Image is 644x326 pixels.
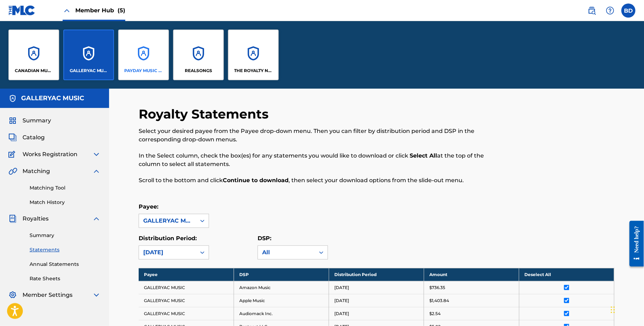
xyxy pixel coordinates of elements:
[23,133,45,142] span: Catalog
[609,292,644,326] iframe: Chat Widget
[8,291,17,299] img: Member Settings
[23,150,77,159] span: Works Registration
[92,150,101,159] img: expand
[8,94,17,103] img: Accounts
[234,281,329,294] td: Amazon Music
[234,294,329,307] td: Apple Music
[611,299,615,320] div: Drag
[603,4,617,18] div: Help
[139,152,505,168] p: In the Select column, check the box(es) for any statements you would like to download or click at...
[621,4,636,18] div: User Menu
[23,291,72,299] span: Member Settings
[23,116,51,125] span: Summary
[329,281,424,294] td: [DATE]
[329,294,424,307] td: [DATE]
[8,116,51,125] a: SummarySummary
[329,268,424,281] th: Distribution Period
[139,106,272,122] h2: Royalty Statements
[8,5,36,15] img: MLC Logo
[228,30,279,80] a: AccountsTHE ROYALTY NETWORK INC.
[139,294,234,307] td: GALLERYAC MUSIC
[8,133,45,142] a: CatalogCatalog
[424,268,519,281] th: Amount
[30,184,101,192] a: Matching Tool
[70,68,108,74] p: GALLERYAC MUSIC
[92,291,101,299] img: expand
[15,68,53,74] p: CANADIAN MUSICAL REPRODUCTION RIGHTS AGENCY LTD CMRRA
[92,215,101,223] img: expand
[429,298,449,304] p: $1,403.84
[429,285,445,291] p: $736.35
[139,307,234,320] td: GALLERYAC MUSIC
[234,68,273,74] p: THE ROYALTY NETWORK INC.
[8,150,18,159] img: Works Registration
[139,281,234,294] td: GALLERYAC MUSIC
[262,248,311,257] div: All
[118,30,169,80] a: AccountsPAYDAY MUSIC PUB
[30,246,101,254] a: Statements
[143,248,192,257] div: [DATE]
[185,68,212,74] p: REALSONGS
[30,261,101,268] a: Annual Statements
[118,7,125,14] span: (5)
[23,215,49,223] span: Royalties
[606,6,614,15] img: help
[30,275,101,282] a: Rate Sheets
[139,203,158,210] label: Payee:
[23,167,50,175] span: Matching
[125,68,163,74] p: PAYDAY MUSIC PUB
[139,235,197,242] label: Distribution Period:
[588,6,596,15] img: search
[8,167,17,175] img: Matching
[258,235,271,242] label: DSP:
[75,6,125,14] span: Member Hub
[139,268,234,281] th: Payee
[624,215,644,272] iframe: Resource Center
[223,177,289,184] strong: Continue to download
[234,307,329,320] td: Audiomack Inc.
[173,30,224,80] a: AccountsREALSONGS
[585,4,599,18] a: Public Search
[329,307,424,320] td: [DATE]
[21,94,84,102] h5: GALLERYAC MUSIC
[139,127,505,144] p: Select your desired payee from the Payee drop-down menu. Then you can filter by distribution peri...
[30,199,101,206] a: Match History
[410,152,437,159] strong: Select All
[519,268,614,281] th: Deselect All
[8,116,17,125] img: Summary
[8,133,17,142] img: Catalog
[143,217,192,225] div: GALLERYAC MUSIC
[8,30,59,80] a: AccountsCANADIAN MUSICAL REPRODUCTION RIGHTS AGENCY LTD CMRRA
[234,268,329,281] th: DSP
[30,232,101,239] a: Summary
[63,30,114,80] a: AccountsGALLERYAC MUSIC
[429,311,441,317] p: $2.54
[8,215,17,223] img: Royalties
[63,6,71,15] img: Close
[139,176,505,185] p: Scroll to the bottom and click , then select your download options from the slide-out menu.
[92,167,101,175] img: expand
